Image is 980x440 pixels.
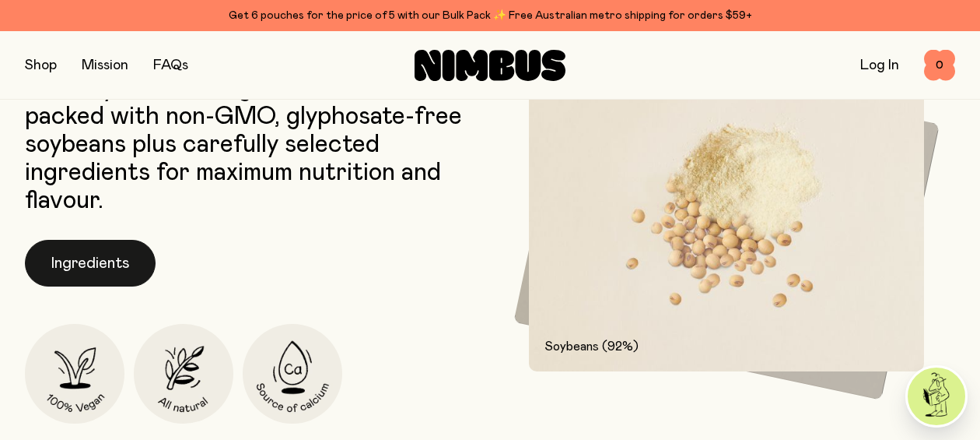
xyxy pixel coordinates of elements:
[25,240,156,287] button: Ingredients
[860,58,899,72] a: Log In
[25,75,482,215] p: Our Soy Milk mix is gluten free and packed with non-GMO, glyphosate-free soybeans plus carefully ...
[924,50,955,81] button: 0
[153,58,188,72] a: FAQs
[529,75,924,371] img: 92% Soybeans and soybean powder
[82,58,128,72] a: Mission
[544,337,908,356] p: Soybeans (92%)
[25,6,955,25] div: Get 6 pouches for the price of 5 with our Bulk Pack ✨ Free Australian metro shipping for orders $59+
[908,368,965,425] img: agent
